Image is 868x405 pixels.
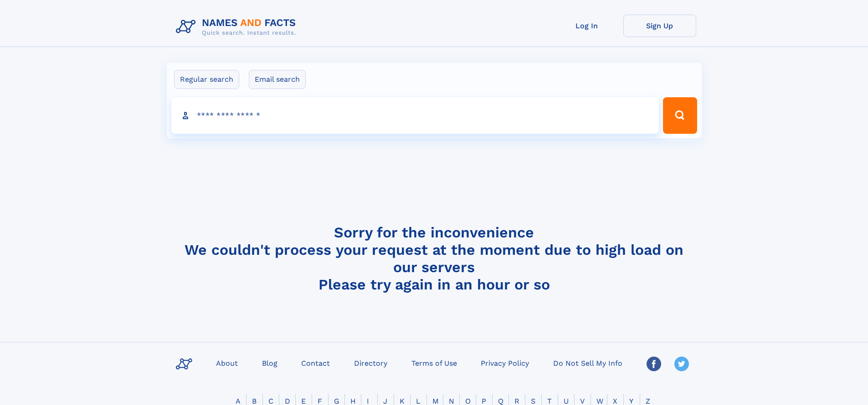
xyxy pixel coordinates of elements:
a: Blog [258,356,281,369]
a: Log In [550,15,623,37]
img: Logo Names and Facts [172,15,303,39]
label: Email search [249,70,306,89]
label: Regular search [174,70,239,89]
a: About [212,356,241,369]
a: Do Not Sell My Info [550,356,626,369]
button: Search Button [663,97,697,134]
a: Directory [350,356,391,369]
input: search input [171,97,659,134]
img: Twitter [674,357,689,371]
a: Contact [298,356,334,369]
a: Terms of Use [408,356,461,369]
a: Sign Up [623,15,696,37]
h4: Sorry for the inconvenience We couldn't process your request at the moment due to high load on ou... [172,224,696,293]
img: Facebook [647,357,661,371]
a: Privacy Policy [477,356,533,369]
